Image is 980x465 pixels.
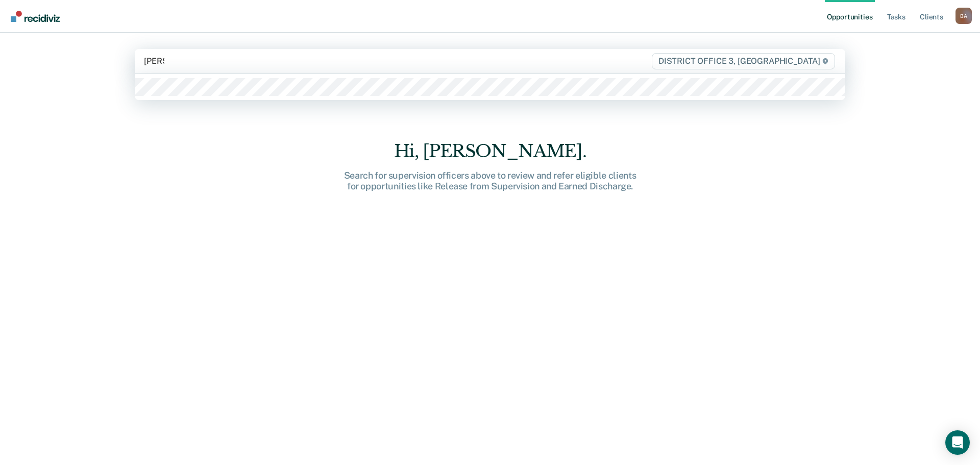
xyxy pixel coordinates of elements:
[11,11,60,22] img: Recidiviz
[945,430,970,455] div: Open Intercom Messenger
[955,8,972,24] button: Profile dropdown button
[327,141,653,162] div: Hi, [PERSON_NAME].
[327,170,653,192] div: Search for supervision officers above to review and refer eligible clients for opportunities like...
[652,53,835,69] span: DISTRICT OFFICE 3, [GEOGRAPHIC_DATA]
[955,8,972,24] div: B A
